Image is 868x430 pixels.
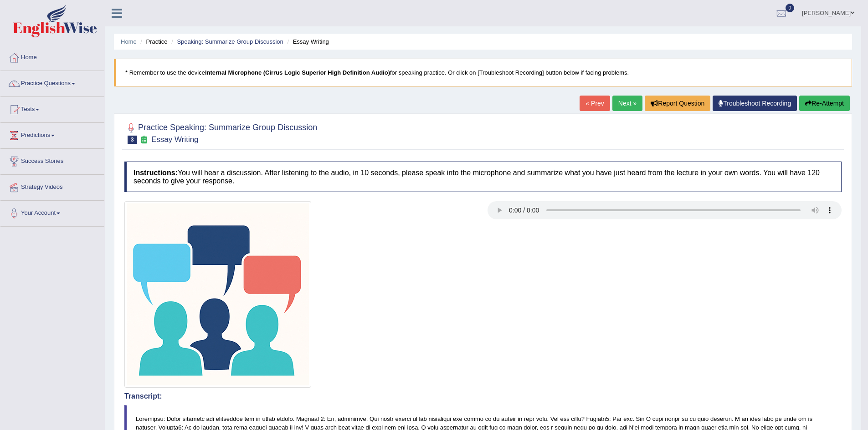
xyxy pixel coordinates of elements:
a: Tests [0,97,104,120]
h4: Transcript: [124,392,842,400]
a: Success Stories [0,149,104,172]
button: Report Question [645,96,710,111]
li: Essay Writing [285,37,329,46]
span: 0 [786,4,795,12]
small: Exam occurring question [139,136,149,144]
a: Speaking: Summarize Group Discussion [177,38,283,45]
li: Practice [138,37,167,46]
a: Troubleshoot Recording [713,96,797,111]
a: Strategy Videos [0,175,104,197]
a: Your Account [0,201,104,223]
button: Re-Attempt [799,96,850,111]
a: Next » [612,96,642,111]
a: Practice Questions [0,71,104,94]
small: Essay Writing [151,135,199,144]
h4: You will hear a discussion. After listening to the audio, in 10 seconds, please speak into the mi... [124,162,842,192]
blockquote: * Remember to use the device for speaking practice. Or click on [Troubleshoot Recording] button b... [114,59,852,86]
h2: Practice Speaking: Summarize Group Discussion [124,121,317,144]
b: Internal Microphone (Cirrus Logic Superior High Definition Audio) [205,69,390,76]
a: Home [121,38,137,45]
a: « Prev [580,96,610,111]
a: Home [0,45,104,68]
span: 3 [128,136,137,144]
a: Predictions [0,123,104,146]
b: Instructions: [134,169,178,177]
